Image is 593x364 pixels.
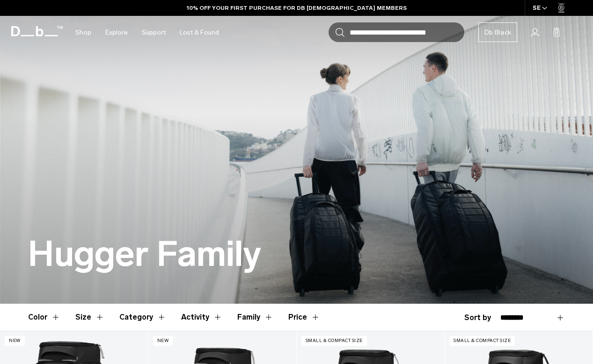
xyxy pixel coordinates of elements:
a: Shop [75,16,91,49]
p: New [153,336,173,346]
a: 10% OFF YOUR FIRST PURCHASE FOR DB [DEMOGRAPHIC_DATA] MEMBERS [187,4,407,12]
p: Small & Compact Size [449,336,515,346]
a: Explore [105,16,128,49]
button: Toggle Filter [75,304,104,331]
button: Toggle Price [288,304,320,331]
button: Toggle Filter [28,304,60,331]
a: Db Black [478,22,517,42]
nav: Main Navigation [68,16,226,49]
p: New [5,336,25,346]
a: Support [142,16,166,49]
button: Toggle Filter [119,304,166,331]
p: Small & Compact Size [301,336,367,346]
h1: Hugger Family [28,235,261,274]
button: Toggle Filter [181,304,222,331]
button: Toggle Filter [237,304,273,331]
a: Lost & Found [180,16,219,49]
